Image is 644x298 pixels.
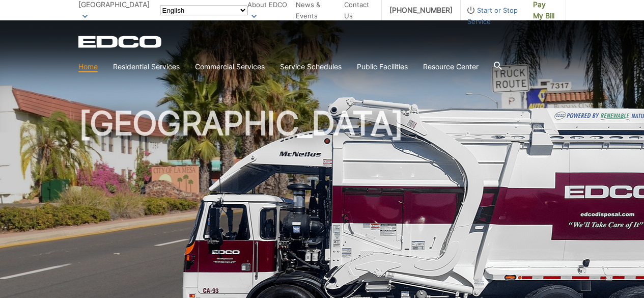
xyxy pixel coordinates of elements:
a: Public Facilities [357,61,408,72]
a: Service Schedules [280,61,342,72]
select: Select a language [160,6,247,15]
a: EDCD logo. Return to the homepage. [78,36,163,48]
a: Residential Services [113,61,180,72]
a: Resource Center [423,61,479,72]
a: Commercial Services [195,61,265,72]
a: Home [78,61,98,72]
